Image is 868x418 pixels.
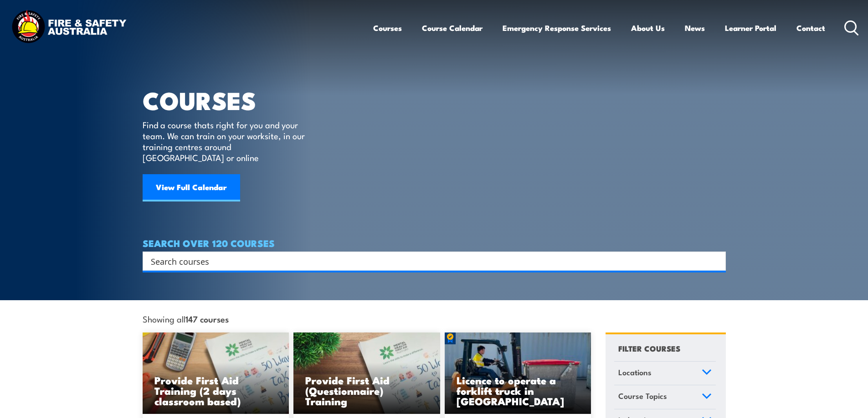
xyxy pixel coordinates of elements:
span: Showing all [143,314,229,323]
a: About Us [631,16,665,40]
img: Mental Health First Aid Training (Standard) – Classroom [143,332,289,414]
a: News [685,16,705,40]
span: Locations [618,366,652,378]
a: Provide First Aid Training (2 days classroom based) [143,332,289,414]
button: Search magnifier button [710,255,723,267]
h3: Licence to operate a forklift truck in [GEOGRAPHIC_DATA] [457,375,580,406]
h3: Provide First Aid (Questionnaire) Training [305,375,428,406]
input: Search input [151,254,706,268]
a: Provide First Aid (Questionnaire) Training [293,332,440,414]
strong: 147 courses [185,312,229,325]
h4: SEARCH OVER 120 COURSES [143,238,726,248]
a: Licence to operate a forklift truck in [GEOGRAPHIC_DATA] [445,332,591,414]
a: Course Calendar [422,16,483,40]
form: Search form [153,255,708,267]
h1: COURSES [143,89,318,111]
p: Find a course thats right for you and your team. We can train on your worksite, in our training c... [143,119,309,163]
a: Locations [614,362,716,385]
span: Course Topics [618,390,667,402]
h3: Provide First Aid Training (2 days classroom based) [154,375,277,406]
img: Licence to operate a forklift truck Training [445,332,591,414]
a: Emergency Response Services [503,16,611,40]
img: Mental Health First Aid Training (Standard) – Blended Classroom [293,332,440,414]
a: View Full Calendar [143,174,240,201]
a: Courses [373,16,402,40]
a: Course Topics [614,385,716,409]
a: Contact [796,16,825,40]
a: Learner Portal [725,16,776,40]
h4: FILTER COURSES [618,342,680,354]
